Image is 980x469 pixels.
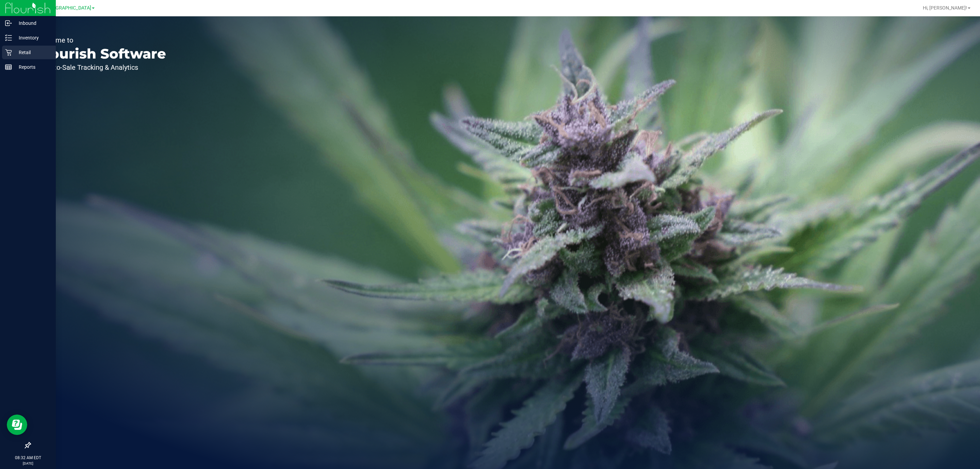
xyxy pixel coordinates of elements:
[923,5,967,11] span: Hi, [PERSON_NAME]!
[45,5,91,11] span: [GEOGRAPHIC_DATA]
[5,34,12,41] inline-svg: Inventory
[37,37,166,44] p: Welcome to
[3,461,53,466] p: [DATE]
[12,34,53,42] p: Inventory
[7,415,27,435] iframe: Resource center
[5,20,12,27] inline-svg: Inbound
[5,49,12,56] inline-svg: Retail
[3,455,53,461] p: 08:32 AM EDT
[12,48,53,56] p: Retail
[5,64,12,70] inline-svg: Reports
[37,64,166,71] p: Seed-to-Sale Tracking & Analytics
[12,19,53,27] p: Inbound
[12,63,53,71] p: Reports
[37,47,166,61] p: Flourish Software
